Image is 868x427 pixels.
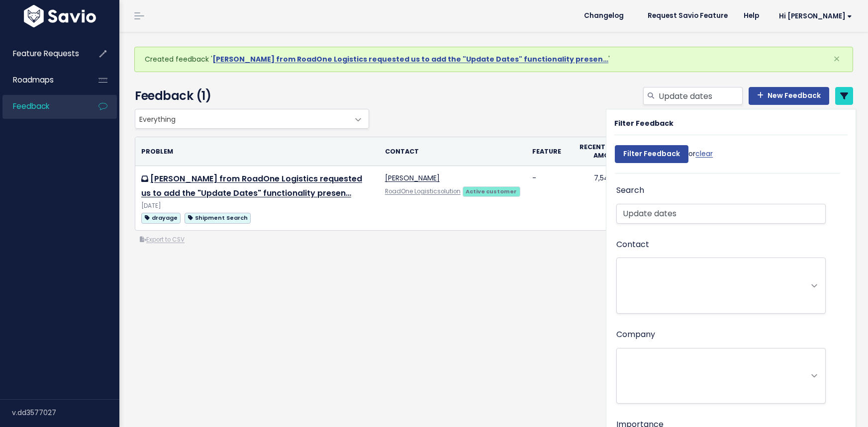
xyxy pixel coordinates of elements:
[779,12,852,20] span: Hi [PERSON_NAME]
[2,69,83,91] a: Roadmaps
[185,213,251,223] span: Shipment Search
[463,186,520,196] a: Active customer
[640,8,736,23] a: Request Savio Feature
[526,166,567,230] td: -
[13,101,49,111] span: Feedback
[141,211,181,224] a: drayage
[379,137,526,166] th: Contact
[140,236,185,244] a: Export to CSV
[823,47,850,71] button: Close
[767,8,860,24] a: Hi [PERSON_NAME]
[12,400,119,426] div: v.dd3577027
[736,8,767,23] a: Help
[135,87,365,105] h4: Feedback (1)
[2,95,83,118] a: Feedback
[141,213,181,223] span: drayage
[616,238,649,252] label: Contact
[616,183,644,198] label: Search
[185,211,251,224] a: Shipment Search
[2,42,83,65] a: Feature Requests
[385,187,461,195] a: RoadOne Logisticsolution
[614,118,674,128] strong: Filter Feedback
[21,5,98,27] img: logo-white.9d6f32f41409.svg
[135,137,379,166] th: Problem
[616,328,655,342] label: Company
[466,187,517,195] strong: Active customer
[584,12,624,19] span: Changelog
[695,149,713,159] a: clear
[658,87,743,105] input: Search feedback...
[141,201,373,211] div: [DATE]
[567,166,629,230] td: 7,545.00
[13,48,79,59] span: Feature Requests
[616,204,826,224] input: Search Feedback
[141,173,362,199] a: [PERSON_NAME] from RoadOne Logistics requested us to add the "Update Dates" functionality presen…
[135,109,349,128] span: Everything
[615,145,688,163] input: Filter Feedback
[134,47,853,72] div: Created feedback ' '
[212,54,608,64] a: [PERSON_NAME] from RoadOne Logistics requested us to add the "Update Dates" functionality presen…
[526,137,567,166] th: Feature
[385,173,440,183] a: [PERSON_NAME]
[13,75,54,85] span: Roadmaps
[833,51,840,67] span: ×
[615,140,713,173] div: or
[749,87,829,105] a: New Feedback
[135,109,369,129] span: Everything
[567,137,629,166] th: Recent deal amount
